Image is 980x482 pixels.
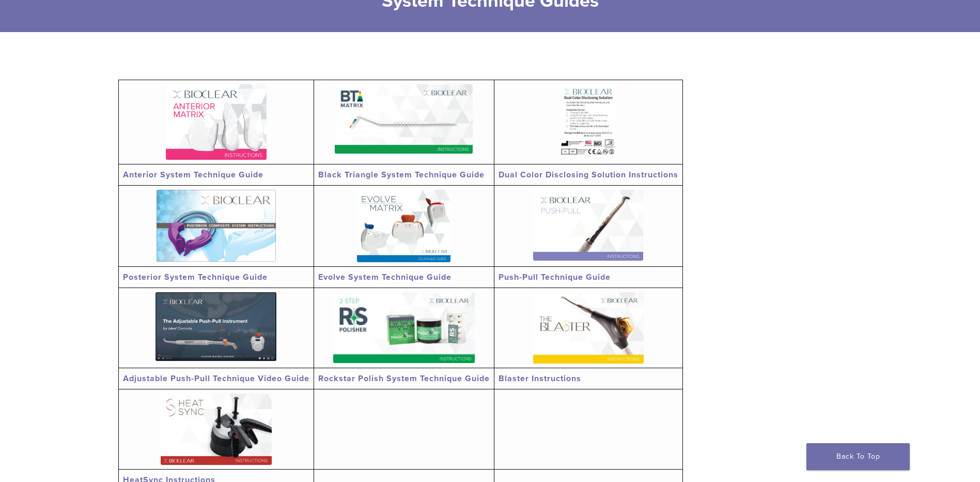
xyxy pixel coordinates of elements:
[123,170,263,180] a: Anterior System Technique Guide
[123,373,309,384] a: Adjustable Push-Pull Technique Video Guide
[123,272,268,282] a: Posterior System Technique Guide
[499,170,678,180] a: Dual Color Disclosing Solution Instructions
[318,170,485,180] a: Black Triangle System Technique Guide
[318,373,490,384] a: Rockstar Polish System Technique Guide
[806,443,910,470] a: Back To Top
[318,272,452,282] a: Evolve System Technique Guide
[499,373,581,384] a: Blaster Instructions
[499,272,611,282] a: Push-Pull Technique Guide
